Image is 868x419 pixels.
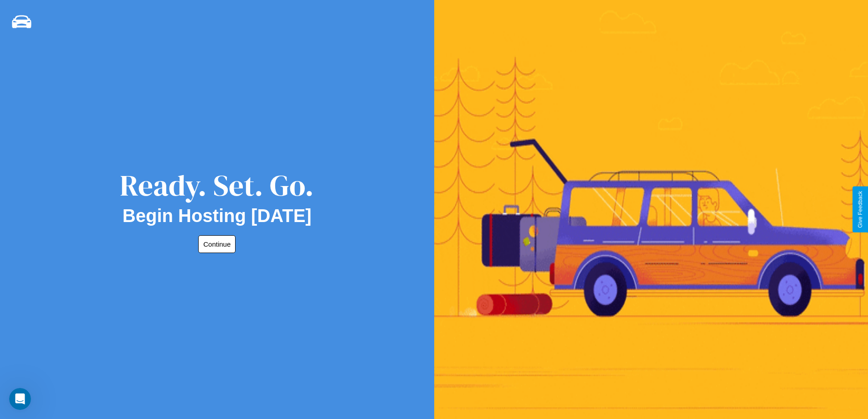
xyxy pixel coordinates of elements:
iframe: Intercom live chat [9,388,31,410]
h2: Begin Hosting [DATE] [123,206,312,226]
div: Ready. Set. Go. [120,165,314,206]
button: Continue [198,235,236,253]
div: Give Feedback [857,191,863,228]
